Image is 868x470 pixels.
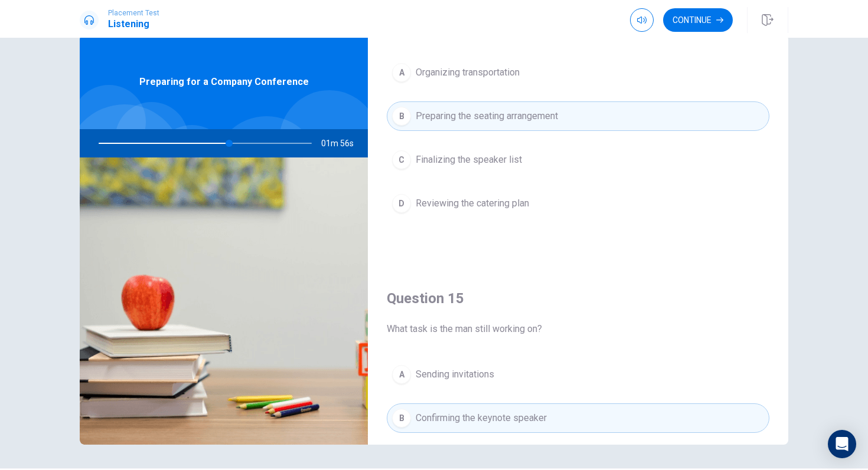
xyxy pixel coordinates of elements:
div: A [392,365,411,384]
div: A [392,63,411,82]
div: Open Intercom Messenger [828,430,856,458]
span: Sending invitations [416,367,494,382]
span: Preparing the seating arrangement [416,109,558,123]
button: BPreparing the seating arrangement [387,101,769,131]
div: B [392,409,411,428]
button: ASending invitations [387,360,769,389]
button: AOrganizing transportation [387,58,769,87]
span: Reviewing the catering plan [416,196,529,211]
button: CFinalizing the speaker list [387,145,769,175]
span: Confirming the keynote speaker [416,411,547,425]
div: D [392,194,411,213]
h4: Question 15 [387,289,769,308]
button: Continue [663,8,733,32]
div: B [392,107,411,126]
span: 01m 56s [321,129,363,157]
span: Finalizing the speaker list [416,153,522,167]
h1: Listening [108,17,159,31]
div: C [392,150,411,169]
button: BConfirming the keynote speaker [387,403,769,433]
span: What task is the man still working on? [387,322,769,336]
img: Preparing for a Company Conference [80,157,368,445]
span: Organizing transportation [416,65,520,80]
span: Preparing for a Company Conference [139,75,309,89]
button: DReviewing the catering plan [387,189,769,218]
span: Placement Test [108,9,159,17]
